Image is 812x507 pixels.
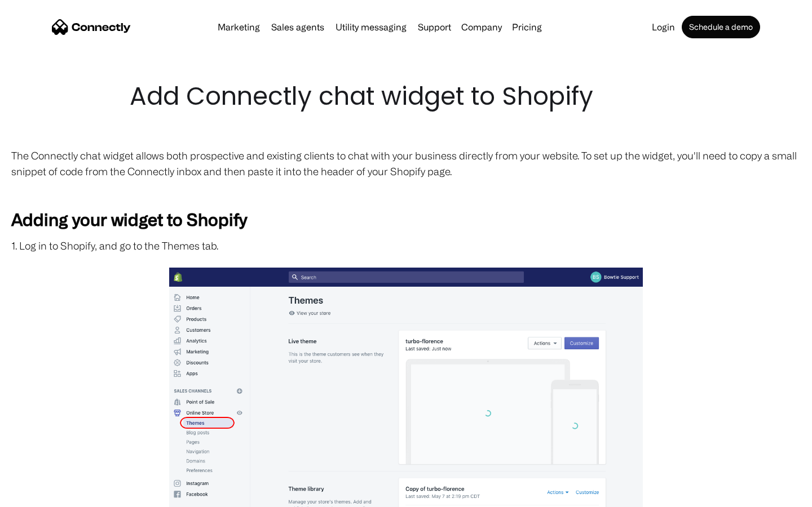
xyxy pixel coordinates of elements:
[23,487,68,503] ul: Language list
[267,23,329,32] a: Sales agents
[458,19,505,35] div: Company
[11,238,801,253] p: 1. Log in to Shopify, and go to the Themes tab.
[11,210,247,229] strong: Adding your widget to Shopify
[682,16,760,38] a: Schedule a demo
[11,148,801,179] p: The Connectly chat widget allows both prospective and existing clients to chat with your business...
[413,23,456,32] a: Support
[130,79,682,114] h1: Add Connectly chat widget to Shopify
[647,23,679,32] a: Login
[11,487,68,503] aside: Language selected: English
[213,23,264,32] a: Marketing
[507,23,546,32] a: Pricing
[331,23,411,32] a: Utility messaging
[52,19,131,35] a: home
[461,19,502,35] div: Company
